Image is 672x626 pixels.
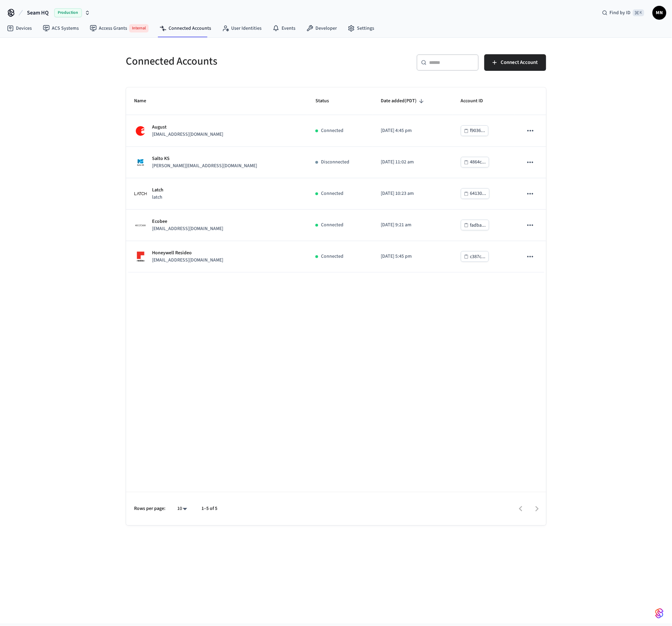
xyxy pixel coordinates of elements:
[301,22,342,35] a: Developer
[470,158,486,167] div: 4864c...
[54,8,82,17] span: Production
[126,54,332,68] h5: Connected Accounts
[321,190,343,197] p: Connected
[134,96,155,106] span: Name
[321,127,343,134] p: Connected
[134,156,147,169] img: Salto KS Logo
[470,253,486,261] div: c387c...
[321,221,343,229] p: Connected
[152,218,224,225] p: Ecobee
[655,608,664,619] img: SeamLogoGradient.69752ec5.svg
[154,22,217,35] a: Connected Accounts
[461,96,492,106] span: Account ID
[27,9,49,17] span: Seam HQ
[381,159,444,166] p: [DATE] 11:02 am
[134,188,147,200] img: Latch Building
[152,257,224,264] p: [EMAIL_ADDRESS][DOMAIN_NAME]
[152,124,224,131] p: August
[134,250,147,263] img: Honeywell Resideo
[126,87,546,273] table: sticky table
[37,22,84,35] a: ACS Systems
[134,125,147,137] img: August Logo, Square
[381,221,444,229] p: [DATE] 9:21 am
[461,220,489,230] button: fadba...
[267,22,301,35] a: Events
[470,126,485,135] div: f9036...
[470,221,486,230] div: fadba...
[129,24,149,32] span: Internal
[134,219,147,231] img: ecobee_logo_square
[342,22,380,35] a: Settings
[484,54,546,71] button: Connect Account
[381,190,444,197] p: [DATE] 10:23 am
[597,7,650,19] div: Find by ID⌘ K
[653,6,666,20] button: MN
[381,127,444,134] p: [DATE] 4:45 pm
[202,505,218,513] p: 1–5 of 5
[152,225,224,233] p: [EMAIL_ADDRESS][DOMAIN_NAME]
[321,253,343,260] p: Connected
[461,188,490,199] button: 64130...
[501,58,538,67] span: Connect Account
[653,7,666,19] span: MN
[381,253,444,260] p: [DATE] 5:45 pm
[1,22,37,35] a: Devices
[152,131,224,138] p: [EMAIL_ADDRESS][DOMAIN_NAME]
[152,249,224,257] p: Honeywell Resideo
[174,504,191,514] div: 10
[152,194,164,201] p: latch
[315,96,338,106] span: Status
[461,125,489,136] button: f9036...
[633,9,644,16] span: ⌘ K
[152,155,257,162] p: Salto KS
[461,251,489,262] button: c387c...
[610,9,631,16] span: Find by ID
[461,157,489,168] button: 4864c...
[470,189,486,198] div: 64130...
[152,162,257,170] p: [PERSON_NAME][EMAIL_ADDRESS][DOMAIN_NAME]
[134,505,166,513] p: Rows per page:
[217,22,267,35] a: User Identities
[152,187,164,194] p: Latch
[321,159,349,166] p: Disconnected
[381,96,426,106] span: Date added(PDT)
[84,21,154,35] a: Access GrantsInternal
